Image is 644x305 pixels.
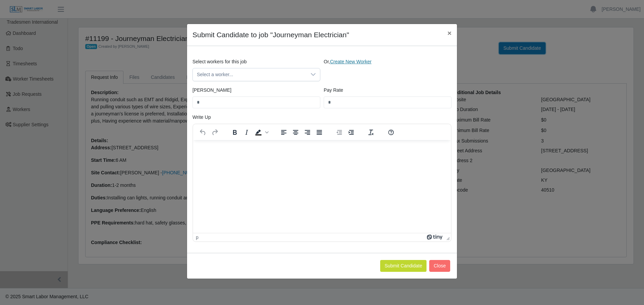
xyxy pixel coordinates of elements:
[290,128,301,137] button: Align center
[444,233,451,241] div: Press the Up and Down arrow keys to resize the editor.
[193,68,306,81] span: Select a worker...
[330,59,372,64] a: Create New Worker
[380,260,427,272] button: Submit Candidate
[447,29,452,37] span: ×
[365,128,377,137] button: Clear formatting
[322,58,453,81] div: Or,
[241,128,252,137] button: Italic
[427,235,444,240] a: Powered by Tiny
[193,140,451,233] iframe: Rich Text Area
[197,128,209,137] button: Undo
[314,128,325,137] button: Justify
[385,128,397,137] button: Help
[345,128,357,137] button: Increase indent
[429,260,450,272] button: Close
[333,128,345,137] button: Decrease indent
[192,114,211,121] label: Write Up
[192,87,231,94] label: [PERSON_NAME]
[192,58,247,65] label: Select workers for this job
[196,235,199,240] div: p
[442,24,457,42] button: Close
[209,128,221,137] button: Redo
[229,128,240,137] button: Bold
[302,128,313,137] button: Align right
[253,128,270,137] div: Background color Black
[192,29,349,40] h4: Submit Candidate to job "Journeyman Electrician"
[324,87,343,94] label: Pay Rate
[278,128,290,137] button: Align left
